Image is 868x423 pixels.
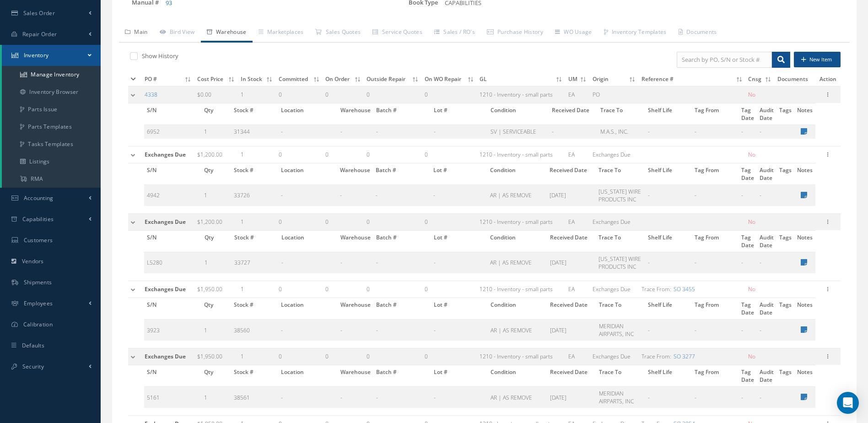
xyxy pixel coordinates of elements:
[794,52,841,68] button: New Item
[739,319,757,341] td: -
[278,163,337,185] th: Location
[431,319,487,341] td: -
[598,125,645,139] td: M.A.S., INC.
[22,257,44,265] span: Vendors
[645,319,692,341] td: -
[279,231,338,252] th: Location
[431,231,487,252] th: Lot #
[596,365,645,387] th: Trace To
[739,125,757,139] td: -
[566,87,590,103] td: EA
[281,191,283,199] span: -
[566,214,590,231] td: EA
[757,365,776,387] th: Audit Date
[338,103,373,125] th: Warehouse
[231,365,278,387] th: Stock #
[748,151,755,158] span: No
[338,252,373,273] td: -
[323,146,364,163] td: 0
[590,348,639,365] td: Exchanges Due
[590,281,639,298] td: Exchanges Due
[231,298,278,320] th: Stock #
[238,146,276,163] td: 1
[338,319,373,341] td: -
[692,231,739,252] th: Tag From
[757,319,776,341] td: -
[373,125,431,139] td: -
[144,184,201,206] td: 4942
[22,30,57,38] span: Repair Order
[757,184,776,206] td: -
[2,66,101,83] a: Manage Inventory
[323,87,364,103] td: 0
[145,218,186,226] span: Exchanges Due
[323,214,364,231] td: 0
[488,365,548,387] th: Condition
[645,387,692,408] td: -
[477,87,566,103] td: 1210 - Inventory - small parts
[338,387,373,408] td: -
[2,136,101,153] a: Tasks Templates
[590,146,639,163] td: Exchanges Due
[422,146,477,163] td: 0
[144,387,201,408] td: 5161
[281,259,283,266] span: -
[837,392,859,414] div: Open Intercom Messenger
[590,72,639,87] th: Origin
[692,184,739,206] td: -
[757,125,776,139] td: -
[144,298,201,320] th: S/N
[549,125,598,139] td: -
[645,298,692,320] th: Shelf Life
[194,87,238,103] td: $0.00
[201,103,231,125] th: Qty
[794,103,815,125] th: Notes
[645,125,692,139] td: -
[373,231,431,252] th: Batch #
[739,252,757,273] td: -
[364,281,421,298] td: 0
[739,365,757,387] th: Tag Date
[692,125,739,139] td: -
[2,118,101,136] a: Parts Templates
[748,91,755,98] span: No
[142,72,194,87] th: PO #
[547,231,596,252] th: Received Date
[487,163,547,185] th: Condition
[776,103,794,125] th: Tags
[590,87,639,103] td: PO
[598,103,645,125] th: Trace To
[201,365,231,387] th: Qty
[278,103,338,125] th: Location
[794,365,815,387] th: Notes
[231,103,278,125] th: Stock #
[745,72,774,87] th: Cnsg
[231,319,278,341] td: 38560
[373,319,431,341] td: -
[674,352,695,360] a: SO 3277
[481,23,549,43] a: Purchase History
[776,365,794,387] th: Tags
[422,72,477,87] th: On WO Repair
[194,214,238,231] td: $1,200.00
[367,23,428,43] a: Service Quotes
[692,163,739,185] th: Tag From
[422,348,477,365] td: 0
[566,72,590,87] th: UM
[364,72,421,87] th: Outside Repair
[757,298,776,320] th: Audit Date
[431,252,487,273] td: -
[119,23,154,43] a: Main
[338,125,373,139] td: -
[201,387,231,408] td: 1
[422,87,477,103] td: 0
[674,285,695,293] a: SO 3455
[487,252,547,273] td: AR | AS REMOVE
[144,231,202,252] th: S/N
[194,72,238,87] th: Cost Price
[596,231,645,252] th: Trace To
[140,52,178,60] label: Show History
[24,236,53,244] span: Customers
[338,298,373,320] th: Warehouse
[566,348,590,365] td: EA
